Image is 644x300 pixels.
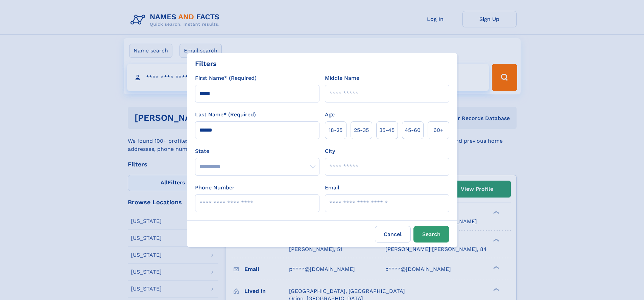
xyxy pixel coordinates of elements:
[195,74,257,82] label: First Name* (Required)
[375,226,411,243] label: Cancel
[433,126,444,134] span: 60+
[325,184,339,192] label: Email
[195,59,217,69] div: Filters
[195,147,319,155] label: State
[329,126,342,134] span: 18‑25
[325,111,335,119] label: Age
[354,126,369,134] span: 25‑35
[413,226,449,243] button: Search
[405,126,421,134] span: 45‑60
[195,184,235,192] label: Phone Number
[195,111,256,119] label: Last Name* (Required)
[325,147,335,155] label: City
[379,126,395,134] span: 35‑45
[325,74,359,82] label: Middle Name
